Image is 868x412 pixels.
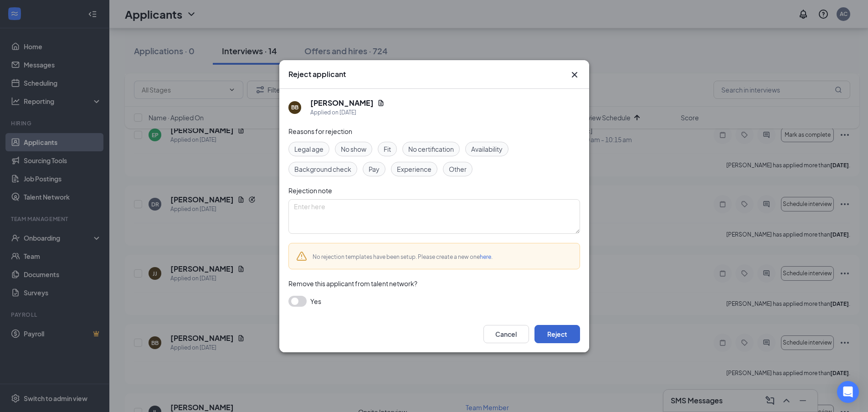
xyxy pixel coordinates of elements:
[837,381,859,403] div: Open Intercom Messenger
[384,144,391,154] span: Fit
[288,69,346,79] h3: Reject applicant
[310,98,374,108] h5: [PERSON_NAME]
[288,127,352,135] span: Reasons for rejection
[288,279,417,288] span: Remove this applicant from talent network?
[313,253,493,260] span: No rejection templates have been setup. Please create a new one .
[296,251,307,262] svg: Warning
[310,296,321,307] span: Yes
[288,186,332,195] span: Rejection note
[291,103,298,111] div: BB
[534,325,580,343] button: Reject
[397,164,431,174] span: Experience
[569,69,580,80] svg: Cross
[341,144,366,154] span: No show
[369,164,380,174] span: Pay
[294,164,351,174] span: Background check
[377,99,385,107] svg: Document
[569,69,580,80] button: Close
[471,144,503,154] span: Availability
[408,144,454,154] span: No certification
[483,325,529,343] button: Cancel
[449,164,467,174] span: Other
[310,108,385,117] div: Applied on [DATE]
[294,144,324,154] span: Legal age
[480,253,491,260] a: here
